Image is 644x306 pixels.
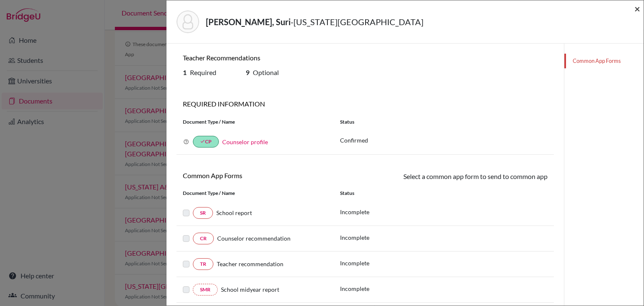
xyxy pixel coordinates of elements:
span: Teacher recommendation [217,260,283,267]
p: Confirmed [340,136,548,145]
a: TR [193,258,213,270]
a: SMR [193,284,218,296]
span: Optional [253,68,279,76]
span: Required [190,68,216,76]
button: Close [634,4,640,14]
span: Counselor recommendation [217,235,291,242]
p: Incomplete [340,233,369,242]
a: SR [193,207,213,219]
div: Document Type / Name [177,118,334,126]
h6: Common App Forms [183,171,359,179]
div: Document Type / Name [177,189,334,197]
p: Incomplete [340,207,369,216]
span: School report [216,209,252,216]
h6: REQUIRED INFORMATION [177,100,554,108]
strong: [PERSON_NAME], Suri [206,17,291,27]
p: Incomplete [340,259,369,267]
b: 1 [183,68,187,76]
span: - [US_STATE][GEOGRAPHIC_DATA] [291,17,423,27]
p: Incomplete [340,284,369,293]
a: CR [193,233,214,244]
div: Status [334,118,554,126]
div: Select a common app form to send to common app [365,171,554,183]
i: done [200,139,205,144]
b: 9 [246,68,249,76]
h6: Teacher Recommendations [183,54,359,62]
span: School midyear report [221,286,279,293]
a: doneCP [193,136,219,148]
span: × [634,3,640,15]
a: Common App Forms [564,54,644,68]
a: Counselor profile [222,138,268,145]
div: Status [334,189,554,197]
